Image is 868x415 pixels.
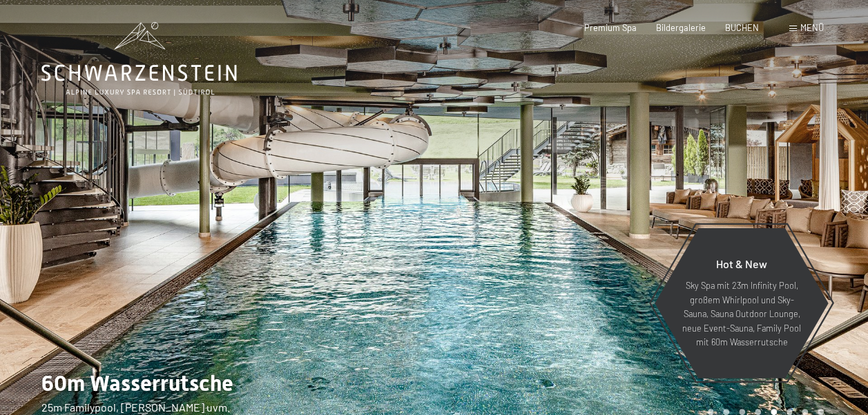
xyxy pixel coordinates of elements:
[725,22,759,33] a: BUCHEN
[703,409,824,415] div: Carousel Pagination
[755,409,761,415] div: Carousel Page 4
[787,409,793,415] div: Carousel Page 6
[708,409,714,415] div: Carousel Page 1
[739,409,745,415] div: Carousel Page 3
[818,409,824,415] div: Carousel Page 8
[656,22,706,33] a: Bildergalerie
[723,409,729,415] div: Carousel Page 2
[682,279,802,349] p: Sky Spa mit 23m Infinity Pool, großem Whirlpool und Sky-Sauna, Sauna Outdoor Lounge, neue Event-S...
[771,409,777,415] div: Carousel Page 5 (Current Slide)
[800,22,824,33] span: Menü
[584,22,637,33] a: Premium Spa
[716,257,767,270] span: Hot & New
[654,227,829,379] a: Hot & New Sky Spa mit 23m Infinity Pool, großem Whirlpool und Sky-Sauna, Sauna Outdoor Lounge, ne...
[802,409,808,415] div: Carousel Page 7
